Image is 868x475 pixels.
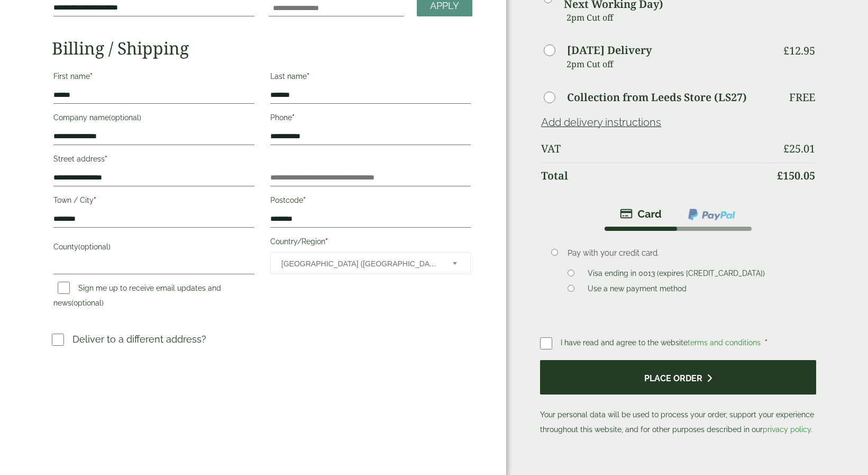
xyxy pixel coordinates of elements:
label: Town / City [53,193,254,211]
label: Use a new payment method [583,284,691,296]
img: ppcp-gateway.png [687,208,736,221]
p: 2pm Cut off [567,56,769,72]
abbr: required [105,155,107,163]
label: [DATE] Delivery [567,45,652,56]
abbr: required [90,72,93,80]
abbr: required [303,196,306,204]
abbr: required [765,338,768,347]
span: (optional) [109,113,141,122]
h2: Billing / Shipping [52,38,472,58]
p: Pay with your credit card. [568,247,800,259]
label: Country/Region [270,234,471,252]
label: Company name [53,110,254,128]
span: (optional) [78,243,111,251]
p: Your personal data will be used to process your order, support your experience throughout this we... [540,360,816,437]
label: Phone [270,110,471,128]
span: £ [777,168,783,183]
button: Place order [540,360,816,395]
input: Sign me up to receive email updates and news(optional) [58,282,70,294]
span: £ [783,141,789,156]
p: Free [789,91,815,104]
label: Collection from Leeds Store (LS27) [567,92,747,103]
span: United Kingdom (UK) [281,253,438,275]
a: Add delivery instructions [541,116,661,129]
abbr: required [307,72,309,80]
label: Sign me up to receive email updates and news [53,284,221,310]
label: Last name [270,69,471,87]
label: Visa ending in 0013 (expires [CREDIT_CARD_DATA]) [583,269,769,281]
bdi: 150.05 [777,168,815,183]
span: I have read and agree to the website [561,338,763,347]
a: privacy policy [763,425,811,434]
bdi: 25.01 [783,141,815,156]
label: Street address [53,151,254,169]
label: County [53,239,254,257]
a: terms and conditions [688,338,761,347]
abbr: required [325,237,328,246]
span: Country/Region [270,252,471,274]
label: Postcode [270,193,471,211]
p: 2pm Cut off [567,10,769,25]
label: First name [53,69,254,87]
abbr: required [292,113,295,122]
span: (optional) [71,299,104,307]
bdi: 12.95 [783,43,815,58]
th: VAT [541,136,769,162]
span: £ [783,43,789,58]
abbr: required [94,196,96,204]
th: Total [541,163,769,189]
p: Deliver to a different address? [72,332,206,346]
img: stripe.png [620,208,662,220]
